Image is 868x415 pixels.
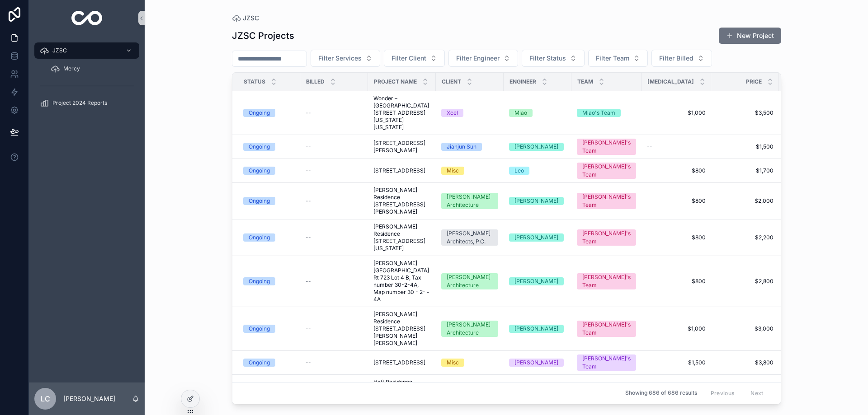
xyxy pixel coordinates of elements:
[577,273,636,289] a: [PERSON_NAME]'s Team
[509,359,566,367] a: [PERSON_NAME]
[441,321,498,337] a: [PERSON_NAME] Architecture
[447,273,493,289] div: [PERSON_NAME] Architecture
[647,109,706,117] a: $1,000
[647,143,652,150] span: --
[514,277,558,285] div: [PERSON_NAME]
[529,54,566,63] span: Filter Status
[509,325,566,333] a: [PERSON_NAME]
[447,359,459,367] div: Misc
[52,47,67,54] span: JZSC
[373,311,430,347] a: [PERSON_NAME] Residence [STREET_ADDRESS][PERSON_NAME][PERSON_NAME]
[373,187,430,215] a: [PERSON_NAME] Residence [STREET_ADDRESS][PERSON_NAME]
[249,109,270,117] div: Ongoing
[447,167,459,175] div: Misc
[373,260,430,303] a: [PERSON_NAME][GEOGRAPHIC_DATA] Rt 723 Lot 4 B, Tax number 30-2-4A, Map number 30 - 2- - 4A
[717,325,774,332] a: $3,000
[243,325,295,333] a: Ongoing
[582,139,631,155] div: [PERSON_NAME]'s Team
[514,109,527,117] div: Miao
[582,354,631,371] div: [PERSON_NAME]'s Team
[717,167,774,174] span: $1,700
[596,54,629,63] span: Filter Team
[582,109,615,117] div: Miao's Team
[306,325,311,332] span: --
[647,167,706,174] a: $800
[41,393,50,404] span: LC
[456,54,500,63] span: Filter Engineer
[63,65,80,72] span: Mercy
[249,277,270,285] div: Ongoing
[249,143,270,151] div: Ongoing
[577,109,636,117] a: Miao's Team
[625,390,697,397] span: Showing 686 of 686 results
[441,273,498,289] a: [PERSON_NAME] Architecture
[306,278,311,285] span: --
[577,354,636,371] a: [PERSON_NAME]'s Team
[514,359,558,367] div: [PERSON_NAME]
[243,14,259,23] span: JZSC
[306,325,363,332] a: --
[582,273,631,289] div: [PERSON_NAME]'s Team
[447,193,493,209] div: [PERSON_NAME] Architecture
[509,78,536,85] span: Engineer
[373,378,430,407] a: Haft Residence [STREET_ADDRESS][US_STATE][US_STATE]
[647,278,706,285] a: $800
[45,61,139,77] a: Mercy
[717,197,774,205] a: $2,000
[306,359,311,366] span: --
[509,197,566,205] a: [PERSON_NAME]
[588,50,648,67] button: Select Button
[373,223,430,252] a: [PERSON_NAME] Residence [STREET_ADDRESS][US_STATE]
[373,95,430,131] a: Wonder – [GEOGRAPHIC_DATA] [STREET_ADDRESS][US_STATE][US_STATE]
[373,140,430,154] span: [STREET_ADDRESS][PERSON_NAME]
[232,29,294,42] h1: JZSC Projects
[577,139,636,155] a: [PERSON_NAME]'s Team
[582,321,631,337] div: [PERSON_NAME]'s Team
[746,78,762,85] span: Price
[719,28,781,44] button: New Project
[34,42,139,59] a: JZSC
[392,54,426,63] span: Filter Client
[63,394,115,403] p: [PERSON_NAME]
[509,233,566,242] a: [PERSON_NAME]
[659,54,693,63] span: Filter Billed
[306,143,311,150] span: --
[647,78,694,85] span: [MEDICAL_DATA]
[647,325,706,332] a: $1,000
[582,193,631,209] div: [PERSON_NAME]'s Team
[514,325,558,333] div: [PERSON_NAME]
[244,78,265,85] span: Status
[647,234,706,241] a: $800
[441,229,498,246] a: [PERSON_NAME] Architects, P.C.
[717,109,774,117] a: $3,500
[647,197,706,205] a: $800
[243,197,295,205] a: Ongoing
[306,234,363,241] a: --
[243,109,295,117] a: Ongoing
[243,143,295,151] a: Ongoing
[306,143,363,150] a: --
[647,359,706,366] a: $1,500
[243,277,295,285] a: Ongoing
[306,78,325,85] span: Billed
[373,359,425,366] span: [STREET_ADDRESS]
[647,143,706,150] a: --
[651,50,712,67] button: Select Button
[717,278,774,285] a: $2,800
[509,109,566,117] a: Miao
[717,359,774,366] a: $3,800
[514,197,558,205] div: [PERSON_NAME]
[447,229,493,246] div: [PERSON_NAME] Architects, P.C.
[582,163,631,179] div: [PERSON_NAME]'s Team
[447,109,458,117] div: Xcel
[384,50,445,67] button: Select Button
[582,229,631,246] div: [PERSON_NAME]'s Team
